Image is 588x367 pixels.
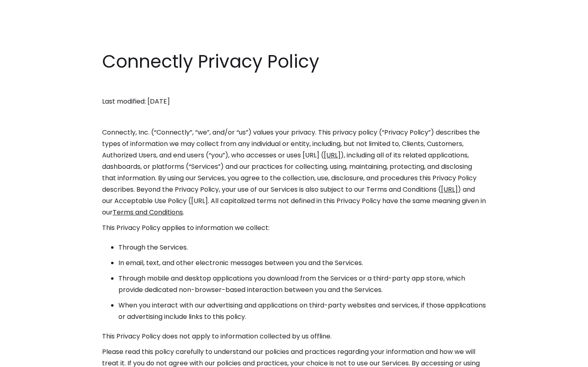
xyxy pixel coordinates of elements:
[118,242,486,253] li: Through the Services.
[102,80,486,92] p: ‍
[118,257,486,269] li: In email, text, and other electronic messages between you and the Services.
[441,185,458,194] a: [URL]
[113,208,183,217] a: Terms and Conditions
[102,127,486,218] p: Connectly, Inc. (“Connectly”, “we”, and/or “us”) values your privacy. This privacy policy (“Priva...
[102,222,486,234] p: This Privacy Policy applies to information we collect:
[102,96,486,107] p: Last modified: [DATE]
[118,273,486,296] li: Through mobile and desktop applications you download from the Services or a third-party app store...
[102,331,486,342] p: This Privacy Policy does not apply to information collected by us offline.
[102,111,486,123] p: ‍
[102,49,486,74] h1: Connectly Privacy Policy
[324,150,341,160] a: [URL]
[8,352,49,364] aside: Language selected: English
[16,353,49,364] ul: Language list
[118,300,486,323] li: When you interact with our advertising and applications on third-party websites and services, if ...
